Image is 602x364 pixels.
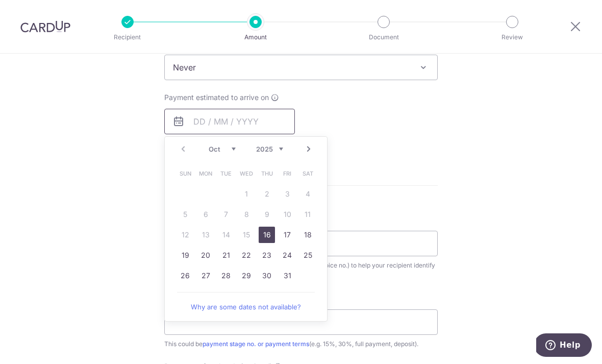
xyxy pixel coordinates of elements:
[90,32,165,42] p: Recipient
[299,247,316,263] a: 25
[536,333,592,359] iframe: Opens a widget where you can find more information
[218,165,234,182] span: Tuesday
[197,247,214,263] a: 20
[164,55,438,80] span: Never
[279,165,295,182] span: Friday
[303,143,315,155] a: Next
[238,165,255,182] span: Wednesday
[279,247,295,263] a: 24
[197,165,214,182] span: Monday
[197,268,214,284] a: 27
[346,32,421,42] p: Document
[218,268,234,284] a: 28
[218,247,234,263] a: 21
[177,247,193,263] a: 19
[474,32,550,42] p: Review
[279,268,295,284] a: 31
[20,20,70,33] img: CardUp
[177,165,193,182] span: Sunday
[177,268,193,284] a: 26
[259,247,275,263] a: 23
[203,340,309,348] a: payment stage no. or payment terms
[164,339,438,349] div: This could be (e.g. 15%, 30%, full payment, deposit).
[164,92,269,103] span: Payment estimated to arrive on
[238,247,255,263] a: 22
[238,268,255,284] a: 29
[299,227,316,243] a: 18
[164,109,295,134] input: DD / MM / YYYY
[279,227,295,243] a: 17
[218,32,293,42] p: Amount
[177,297,315,317] a: Why are some dates not available?
[165,55,437,80] span: Never
[299,165,316,182] span: Saturday
[259,268,275,284] a: 30
[259,165,275,182] span: Thursday
[259,227,275,243] a: 16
